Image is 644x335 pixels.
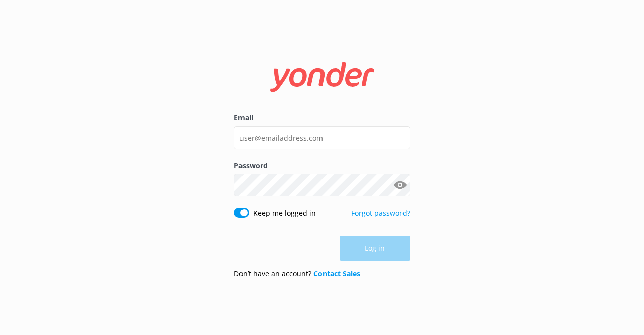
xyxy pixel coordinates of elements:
label: Keep me logged in [253,208,316,219]
label: Email [234,112,410,123]
input: user@emailaddress.com [234,126,410,149]
p: Don’t have an account? [234,268,360,279]
a: Contact Sales [313,269,360,278]
a: Forgot password? [351,208,410,218]
button: Show password [390,175,410,195]
label: Password [234,160,410,171]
